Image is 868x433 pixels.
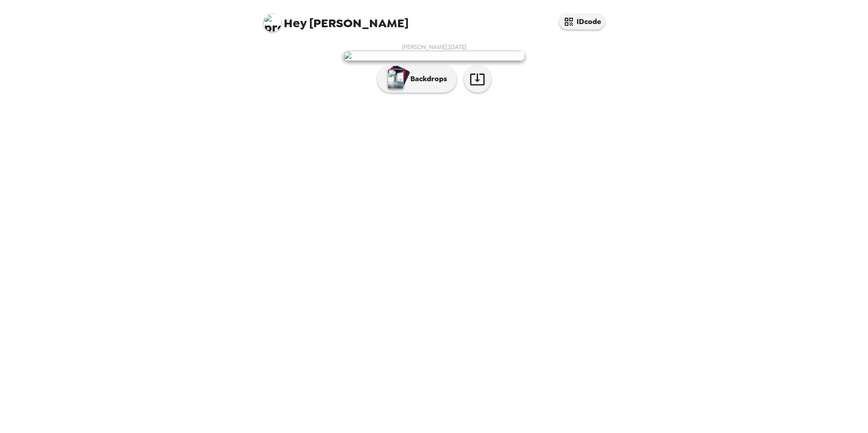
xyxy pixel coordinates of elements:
span: Hey [284,15,306,31]
span: [PERSON_NAME] [263,9,409,30]
p: Backdrops [406,74,447,84]
button: IDcode [559,14,605,30]
button: Backdrops [377,65,457,93]
img: user [343,51,525,61]
img: profile pic [263,14,281,32]
span: [PERSON_NAME] , [DATE] [402,43,467,51]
